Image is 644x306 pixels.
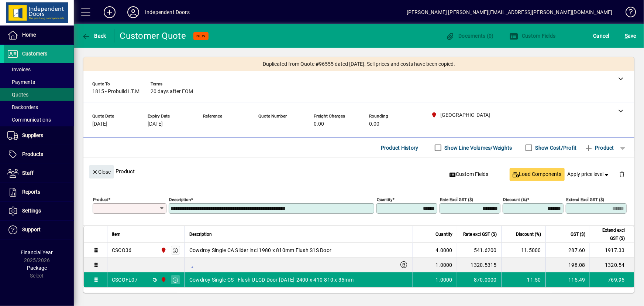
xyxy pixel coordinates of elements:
span: Staff [22,170,34,176]
span: Documents (0) [446,33,494,39]
span: Communications [7,117,51,123]
a: Suppliers [4,126,74,145]
mat-label: Description [169,197,191,202]
span: Cowdroy Single CA Slider incl 1980 x 810mm Flush S1S Door [189,246,331,254]
span: [DATE] [92,121,107,127]
a: Backorders [4,101,74,113]
td: 287.60 [545,243,590,258]
span: 1.0000 [436,261,453,269]
span: Cancel [593,30,610,42]
span: Home [22,32,36,38]
td: 11.50 [501,272,545,287]
span: - [203,121,204,127]
span: Quotes [7,92,28,98]
a: Products [4,145,74,164]
span: Settings [22,208,41,214]
td: 115.49 [545,272,590,287]
span: Rate excl GST ($) [463,230,497,238]
mat-label: Rate excl GST ($) [440,197,473,202]
button: Close [89,165,114,178]
app-page-header-button: Delete [613,171,631,177]
div: 1320.5315 [462,261,497,269]
span: Discount (%) [516,230,541,238]
span: Duplicated from Quote #96555 dated [DATE]. Sell prices and costs have been copied. [263,60,455,68]
td: 11.5000 [501,243,545,258]
button: Save [623,29,638,42]
button: Custom Fields [447,168,492,181]
div: CSCOFL07 [112,276,138,283]
span: Reports [22,189,40,195]
span: Support [22,227,41,232]
div: Product [83,158,634,185]
button: Back [80,29,108,42]
button: Documents (0) [444,29,496,42]
div: 541.6200 [462,246,497,254]
span: 4.0000 [436,246,453,254]
button: Custom Fields [507,29,558,42]
mat-label: Quantity [377,197,392,202]
a: Quotes [4,88,74,101]
button: Add [98,6,121,19]
span: Package [27,265,47,271]
button: Apply price level [565,168,613,181]
span: GST ($) [571,230,585,238]
td: 769.95 [590,272,634,287]
span: 20 days after EOM [151,89,193,95]
div: Independent Doors [145,6,190,18]
a: Staff [4,164,74,183]
a: Knowledge Base [620,1,635,25]
span: Cowdroy Single CS - Flush ULCD Door [DATE]-2400 x 410-810 x 35mm [189,276,354,283]
a: Support [4,221,74,239]
span: Backorders [7,104,38,110]
span: Suppliers [22,132,43,138]
a: Payments [4,76,74,88]
span: Product History [381,142,419,154]
span: Christchurch [159,246,167,254]
a: Settings [4,202,74,220]
td: 1917.33 [590,243,634,258]
a: Reports [4,183,74,201]
div: Customer Quote [120,30,186,42]
mat-label: Product [93,197,108,202]
mat-label: Extend excl GST ($) [566,197,604,202]
span: Product [584,142,614,154]
span: Item [112,230,121,238]
span: Quantity [435,230,452,238]
button: Profile [121,6,145,19]
span: Products [22,151,43,157]
span: Description [189,230,212,238]
button: Product History [378,141,421,154]
td: 198.08 [545,258,590,272]
span: 0.00 [369,121,379,127]
span: Christchurch [159,276,167,284]
td: 1320.54 [590,258,634,272]
span: Invoices [7,67,31,72]
span: 1815 - Probuild I.T.M [92,89,140,95]
a: Invoices [4,63,74,76]
span: 0.00 [314,121,324,127]
span: Custom Fields [450,170,489,178]
span: [DATE] [148,121,163,127]
span: NEW [196,34,206,38]
span: Payments [7,79,35,85]
a: Home [4,26,74,44]
span: S [625,33,628,39]
button: Load Components [510,168,565,181]
span: Apply price level [568,170,610,178]
span: 1.0000 [436,276,453,283]
mat-label: Discount (%) [503,197,527,202]
span: - [258,121,260,127]
a: Communications [4,113,74,126]
div: 870.0000 [462,276,497,283]
button: Product [581,141,618,154]
span: Extend excl GST ($) [595,226,625,242]
button: Delete [613,165,631,183]
span: Load Components [513,170,562,178]
span: Financial Year [21,249,53,255]
label: . [189,261,195,269]
label: Show Cost/Profit [534,144,577,152]
label: Show Line Volumes/Weights [443,144,512,152]
span: ave [625,30,636,42]
span: Custom Fields [509,33,556,39]
span: Close [92,166,111,178]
